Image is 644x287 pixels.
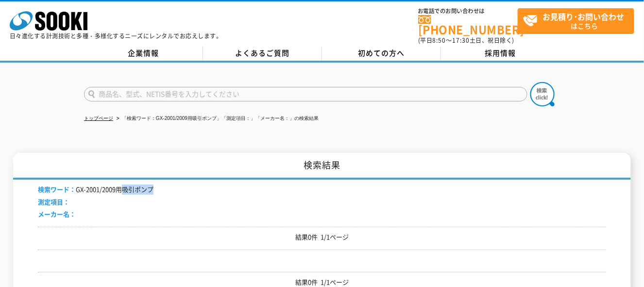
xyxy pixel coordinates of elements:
span: 初めての方へ [358,48,405,58]
p: 日々進化する計測技術と多種・多様化するニーズにレンタルでお応えします。 [10,33,222,39]
span: 検索ワード： [38,185,76,194]
span: はこちら [523,9,634,33]
span: メーカー名： [38,209,76,219]
h1: 検索結果 [13,153,631,180]
input: 商品名、型式、NETIS番号を入力してください [84,87,527,101]
a: 採用情報 [441,46,560,61]
span: 測定項目： [38,197,69,206]
a: トップページ [84,116,113,121]
a: 企業情報 [84,46,203,61]
span: 8:50 [433,36,446,45]
a: お見積り･お問い合わせはこちら [518,8,634,34]
a: 初めての方へ [322,46,441,61]
span: お電話でのお問い合わせは [418,8,518,14]
span: 17:30 [452,36,470,45]
li: 「検索ワード：GX-2001/2009用吸引ポンプ」「測定項目：」「メーカー名：」の検索結果 [115,114,319,124]
p: 結果0件 1/1ページ [38,232,606,242]
li: GX-2001/2009用吸引ポンプ [38,185,153,195]
a: よくあるご質問 [203,46,322,61]
a: [PHONE_NUMBER] [418,15,518,35]
img: btn_search.png [530,82,555,106]
strong: お見積り･お問い合わせ [543,11,625,22]
span: (平日 ～ 土日、祝日除く) [418,36,514,45]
